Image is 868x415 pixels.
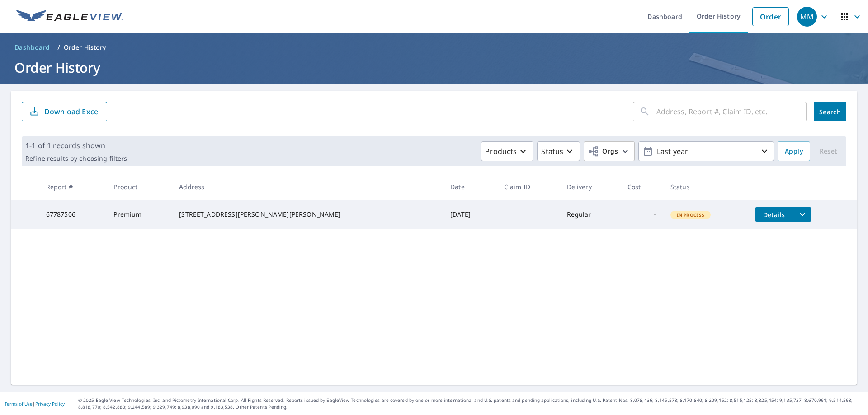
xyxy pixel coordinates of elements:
button: detailsBtn-67787506 [755,207,793,222]
div: MM [797,7,817,27]
td: 67787506 [39,200,107,229]
input: Address, Report #, Claim ID, etc. [656,99,807,124]
img: EV Logo [16,10,123,23]
button: Apply [778,141,810,161]
th: Claim ID [497,173,560,200]
p: | [5,401,65,406]
span: Apply [785,146,803,157]
p: Order History [64,43,106,52]
p: © 2025 Eagle View Technologies, Inc. and Pictometry International Corp. All Rights Reserved. Repo... [78,397,863,410]
div: [STREET_ADDRESS][PERSON_NAME][PERSON_NAME] [179,210,436,219]
h1: Order History [11,58,857,77]
p: Last year [653,144,759,159]
th: Product [106,173,172,200]
a: Privacy Policy [35,401,65,407]
p: Refine results by choosing filters [25,154,127,163]
button: Download Excel [22,102,107,121]
a: Terms of Use [5,401,33,407]
th: Cost [620,173,663,200]
span: Dashboard [14,43,50,52]
button: Status [537,141,580,161]
span: Orgs [588,146,618,157]
button: filesDropdownBtn-67787506 [793,207,811,222]
a: Order [752,7,789,26]
p: Status [541,146,563,157]
li: / [57,42,60,53]
th: Report # [39,173,107,200]
button: Last year [638,141,774,161]
button: Products [481,141,533,161]
p: Download Excel [44,107,100,117]
th: Date [443,173,496,200]
th: Address [172,173,443,200]
span: Search [821,107,839,116]
button: Search [814,102,846,121]
td: - [620,200,663,229]
th: Status [663,173,748,200]
p: 1-1 of 1 records shown [25,140,127,151]
th: Delivery [560,173,620,200]
td: Regular [560,200,620,229]
span: In Process [671,212,710,218]
nav: breadcrumb [11,40,857,55]
td: [DATE] [443,200,496,229]
td: Premium [106,200,172,229]
a: Dashboard [11,40,54,55]
span: Details [760,210,788,219]
p: Products [485,146,517,157]
button: Orgs [584,141,635,161]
